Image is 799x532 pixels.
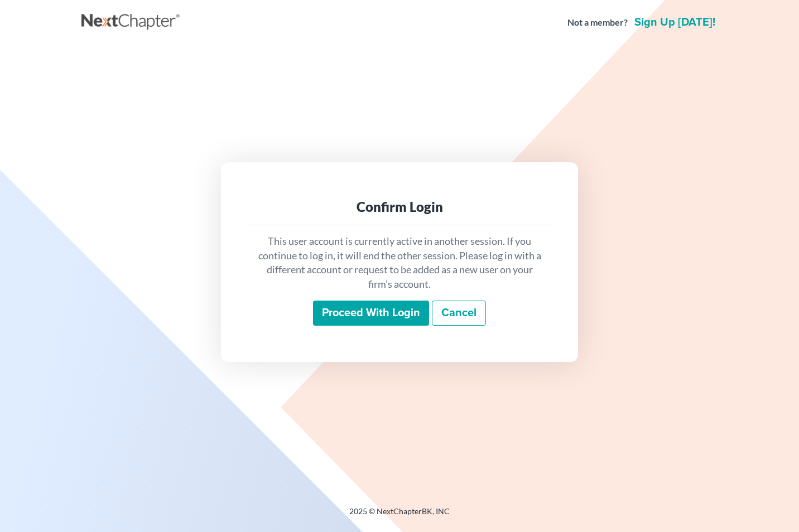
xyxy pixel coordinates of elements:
[257,198,542,216] div: Confirm Login
[567,16,628,29] strong: Not a member?
[81,506,718,526] div: 2025 © NextChapterBK, INC
[257,234,542,292] p: This user account is currently active in another session. If you continue to log in, it will end ...
[313,301,429,326] input: Proceed with login
[632,17,718,28] a: Sign up [DATE]!
[432,301,486,326] a: Cancel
